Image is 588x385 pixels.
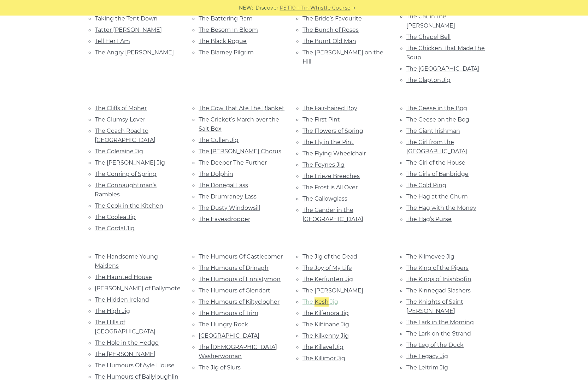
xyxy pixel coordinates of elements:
a: The Killimor Jig [302,355,345,362]
a: The Girls of Banbridge [406,171,469,177]
a: The Kings of Inishbofin [406,276,471,283]
a: The Humours Of Castlecomer [199,253,283,260]
a: Tatter [PERSON_NAME] [95,26,162,33]
a: The Kilfinane Jig [302,321,349,328]
a: The Joy of My Life [302,265,352,271]
a: The [PERSON_NAME] on the Hill [302,49,383,65]
a: The Bride’s Favourite [302,15,362,22]
a: [GEOGRAPHIC_DATA] [199,332,259,339]
a: The Donegal Lass [199,182,248,189]
a: The Legacy Jig [406,353,448,360]
a: The Flying Wheelchair [302,150,366,157]
a: The Cow That Ate The Blanket [199,105,284,112]
a: The Humours of Ennistymon [199,276,281,283]
a: The Lark in the Morning [406,319,474,326]
a: The Connaughtman’s Rambles [95,182,157,198]
a: The Black Rogue [199,38,247,45]
a: The Drumraney Lass [199,193,257,200]
a: The Cook in the Kitchen [95,202,163,209]
a: The Hag with the Money [406,205,476,211]
a: The Cricket’s March over the Salt Box [199,116,279,132]
a: The Geese in the Bog [406,105,467,112]
a: The Cullen Jig [199,137,239,143]
a: The Frieze Breeches [302,173,360,179]
a: The Deeper The Further [199,159,267,166]
a: The Humours of Kiltyclogher [199,298,280,305]
a: The [GEOGRAPHIC_DATA] [406,65,479,72]
a: The Cliffs of Moher [95,105,147,112]
a: The Gold Ring [406,182,446,189]
a: The Chicken That Made the Soup [406,45,485,61]
span: NEW: [239,4,253,12]
a: The Jig of the Dead [302,253,357,260]
a: The Humours of Trim [199,310,258,316]
a: The Eavesdropper [199,216,250,223]
a: The Flowers of Spring [302,128,363,134]
a: The Clapton Jig [406,77,451,83]
a: The Hidden Ireland [95,296,149,303]
a: The Battering Ram [199,15,253,22]
a: The Kilmovee Jig [406,253,454,260]
a: The Hungry Rock [199,321,248,328]
a: The Fair-haired Boy [302,105,357,112]
a: The Humours of Glendart [199,287,270,294]
a: The Knights of Saint [PERSON_NAME] [406,298,463,314]
a: The Kesh Jig [302,298,338,305]
a: The Giant Irishman [406,128,460,134]
span: Discover [255,4,279,12]
a: The Gallowglass [302,195,347,202]
a: The Burnt Old Man [302,38,356,45]
a: The Kilkenny Jig [302,332,349,339]
a: The Kinnegad Slashers [406,287,471,294]
a: The Humours of Drinagh [199,265,269,271]
a: The Leg of the Duck [406,342,464,348]
a: The [PERSON_NAME] Chorus [199,148,281,155]
a: The [DEMOGRAPHIC_DATA] Washerwoman [199,344,277,360]
a: The Jig of Slurs [199,364,241,371]
a: The Fly in the Pint [302,139,354,146]
a: The Coming of Spring [95,171,157,177]
a: The Chapel Bell [406,34,451,40]
a: The Kilfenora Jig [302,310,349,316]
a: The Hag’s Purse [406,216,452,223]
a: The Coleraine Jig [95,148,143,155]
a: The Girl of the House [406,159,465,166]
a: The Clumsy Lover [95,116,145,123]
a: The Kerfunten Jig [302,276,353,283]
a: Tell Her I Am [95,38,130,45]
a: The High Jig [95,308,130,314]
a: The Besom In Bloom [199,26,258,33]
a: The Bunch of Roses [302,26,359,33]
a: The Hole in the Hedge [95,339,159,346]
a: The King of the Pipers [406,265,469,271]
a: The [PERSON_NAME] [302,287,363,294]
a: The Frost is All Over [302,184,358,191]
a: The Handsome Young Maidens [95,253,158,269]
a: The Hills of [GEOGRAPHIC_DATA] [95,319,155,335]
a: The Dolphin [199,171,233,177]
a: The Killavel Jig [302,344,343,350]
a: The Girl from the [GEOGRAPHIC_DATA] [406,139,467,155]
a: The Blarney Pilgrim [199,49,254,56]
a: The Humours of Ballyloughlin [95,373,178,380]
a: The [PERSON_NAME] [95,351,155,357]
a: The Cordal Jig [95,225,135,232]
a: The Angry [PERSON_NAME] [95,49,174,56]
a: Taking the Tent Down [95,15,158,22]
a: The Foynes Jig [302,161,345,168]
a: The Lark on the Strand [406,330,471,337]
a: PST10 - Tin Whistle Course [280,4,351,12]
a: The Haunted House [95,274,152,280]
a: The Hag at the Churn [406,193,468,200]
a: The Dusty Windowsill [199,205,260,211]
a: The Leitrim Jig [406,364,448,371]
a: The Humours Of Ayle House [95,362,175,369]
a: [PERSON_NAME] of Ballymote [95,285,181,292]
a: The Coach Road to [GEOGRAPHIC_DATA] [95,128,155,143]
a: The First Pint [302,116,340,123]
a: The Coolea Jig [95,214,136,220]
a: The [PERSON_NAME] Jig [95,159,165,166]
a: The Gander in the [GEOGRAPHIC_DATA] [302,207,363,223]
a: The Geese on the Bog [406,116,469,123]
